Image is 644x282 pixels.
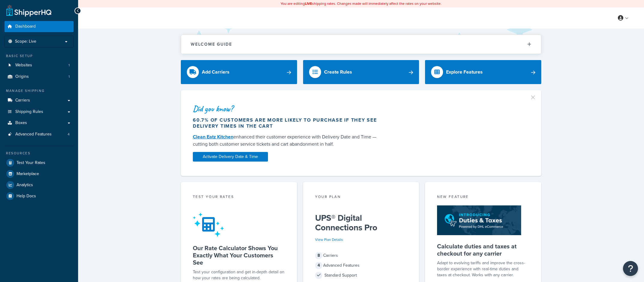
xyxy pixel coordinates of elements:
[17,183,33,188] span: Analytics
[193,117,383,129] div: 60.7% of customers are more likely to purchase if they see delivery times in the cart
[315,262,322,269] span: 4
[437,194,529,201] div: New Feature
[5,191,74,202] a: Help Docs
[5,180,74,190] a: Analytics
[5,60,74,71] a: Websites1
[5,71,74,82] li: Origins
[5,157,74,168] a: Test Your Rates
[5,60,74,71] li: Websites
[193,269,285,281] div: Test your configuration and get in-depth detail on how your rates are being calculated.
[623,261,638,276] button: Open Resource Center
[15,74,29,79] span: Origins
[315,237,343,242] a: View Plan Details
[15,63,32,68] span: Websites
[315,271,407,280] div: Standard Support
[191,42,232,47] h2: Welcome Guide
[324,68,352,76] div: Create Rules
[5,129,74,140] a: Advanced Features4
[68,74,70,79] span: 1
[315,252,322,259] span: 8
[15,120,27,126] span: Boxes
[5,88,74,93] div: Manage Shipping
[5,106,74,117] a: Shipping Rules
[5,71,74,82] a: Origins1
[5,95,74,106] a: Carriers
[437,243,529,257] h5: Calculate duties and taxes at checkout for any carrier
[425,60,541,84] a: Explore Features
[315,251,407,260] div: Carriers
[193,244,285,266] h5: Our Rate Calculator Shows You Exactly What Your Customers See
[303,60,419,84] a: Create Rules
[68,63,70,68] span: 1
[15,24,36,29] span: Dashboard
[17,194,36,199] span: Help Docs
[437,260,529,278] p: Adapt to evolving tariffs and improve the cross-border experience with real-time duties and taxes...
[193,133,233,140] a: Clean Eatz Kitchen
[193,105,383,113] div: Did you know?
[15,109,43,114] span: Shipping Rules
[202,68,229,76] div: Add Carriers
[446,68,483,76] div: Explore Features
[5,53,74,59] div: Basic Setup
[15,98,30,103] span: Carriers
[5,21,74,32] a: Dashboard
[17,171,39,177] span: Marketplace
[5,117,74,129] a: Boxes
[17,160,45,165] span: Test Your Rates
[305,1,312,6] b: LIVE
[68,132,70,137] span: 4
[193,133,383,148] div: enhanced their customer experience with Delivery Date and Time — cutting both customer service ti...
[315,213,407,232] h5: UPS® Digital Connections Pro
[181,60,297,84] a: Add Carriers
[315,194,407,201] div: Your Plan
[315,261,407,270] div: Advanced Features
[193,152,268,162] a: Activate Delivery Date & Time
[15,132,52,137] span: Advanced Features
[193,194,285,201] div: Test your rates
[5,129,74,140] li: Advanced Features
[15,39,36,44] span: Scope: Live
[5,168,74,179] a: Marketplace
[5,151,74,156] div: Resources
[181,35,541,54] button: Welcome Guide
